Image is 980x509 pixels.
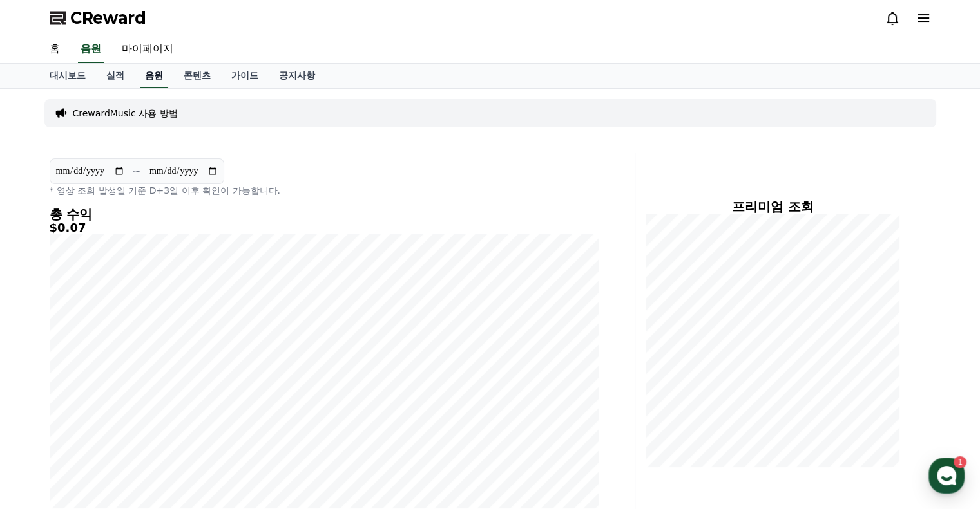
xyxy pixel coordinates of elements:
a: CrewardMusic 사용 방법 [73,107,178,120]
span: 홈 [41,421,48,432]
a: 콘텐츠 [173,64,221,88]
a: 홈 [39,36,70,63]
a: 마이페이지 [111,36,184,63]
h5: $0.07 [50,221,599,234]
a: 1대화 [85,402,166,434]
span: 설정 [199,421,215,432]
span: 대화 [118,422,133,432]
p: ~ [133,163,141,179]
a: 대시보드 [39,64,96,88]
p: * 영상 조회 발생일 기준 D+3일 이후 확인이 가능합니다. [50,184,599,197]
h4: 프리미엄 조회 [646,199,900,214]
a: 가이드 [221,64,269,88]
a: 홈 [4,402,85,434]
a: 실적 [96,64,135,88]
a: 설정 [166,402,247,434]
a: 음원 [78,36,104,63]
h4: 총 수익 [50,207,599,221]
a: CReward [50,8,146,28]
span: CReward [70,8,146,28]
a: 공지사항 [269,64,325,88]
span: 1 [131,402,135,412]
a: 음원 [140,64,168,88]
